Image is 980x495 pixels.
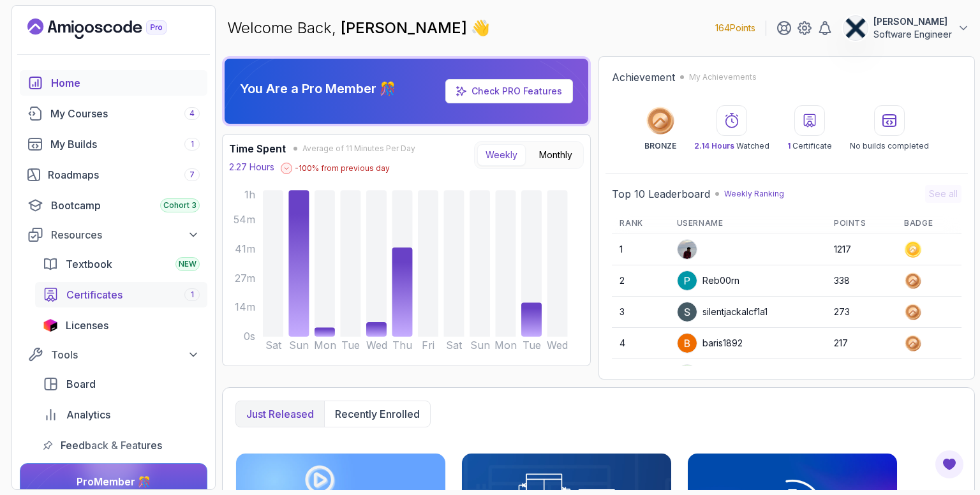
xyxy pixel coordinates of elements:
a: Check PRO Features [445,79,573,103]
span: Average of 11 Minutes Per Day [302,144,415,154]
span: Textbook [66,256,112,272]
button: user profile image[PERSON_NAME]Software Engineer [843,15,970,41]
a: Check PRO Features [471,85,562,96]
td: 215 [826,359,896,390]
div: Tools [51,347,200,362]
div: Home [51,75,200,91]
div: silentjackalcf1a1 [677,302,768,322]
button: Just released [236,401,324,427]
button: Tools [20,343,207,366]
p: BRONZE [644,141,676,151]
tspan: 1h [244,189,255,201]
h2: Top 10 Leaderboard [612,186,710,202]
img: user profile image [678,334,697,353]
tspan: Sun [470,339,490,351]
th: Username [669,213,826,234]
th: Badge [896,213,961,234]
span: 7 [189,170,195,180]
a: builds [20,131,207,157]
span: 1 [191,290,194,300]
button: See all [925,185,961,203]
p: 2.27 Hours [229,161,274,174]
tspan: Sat [446,339,463,351]
a: courses [20,101,207,126]
span: Feedback & Features [61,438,162,453]
span: 2.14 Hours [694,141,734,151]
div: Reb00rn [677,270,739,291]
a: home [20,70,207,96]
span: 1 [191,139,194,149]
tspan: Tue [523,339,541,351]
tspan: Thu [392,339,412,351]
span: Cohort 3 [163,200,197,211]
td: 4 [612,328,669,359]
p: Watched [694,141,769,151]
p: -100 % from previous day [295,163,390,174]
button: Open Feedback Button [934,449,965,480]
p: No builds completed [850,141,929,151]
span: Certificates [66,287,122,302]
tspan: 54m [234,214,255,226]
tspan: Fri [422,339,434,351]
a: analytics [35,402,207,427]
img: default monster avatar [678,365,697,384]
tspan: 27m [235,272,255,284]
div: Bootcamp [51,198,200,213]
p: Software Engineer [873,28,952,41]
p: You Are a Pro Member 🎊 [240,80,396,98]
img: user profile image [678,240,697,259]
tspan: Mon [314,339,336,351]
img: user profile image [678,271,697,290]
button: Weekly [477,144,526,166]
td: 1 [612,234,669,265]
h3: Time Spent [229,141,286,156]
tspan: Sat [265,339,282,351]
span: 👋 [470,17,491,39]
tspan: Sun [289,339,309,351]
button: Resources [20,223,207,246]
tspan: 0s [244,331,255,343]
span: [PERSON_NAME] [341,18,471,37]
td: 2 [612,265,669,297]
p: 164 Points [715,22,755,34]
div: My Courses [50,106,200,121]
td: 3 [612,297,669,328]
tspan: Wed [366,339,387,351]
td: 338 [826,265,896,297]
tspan: Tue [341,339,360,351]
a: roadmaps [20,162,207,188]
button: Monthly [531,144,581,166]
p: Recently enrolled [335,406,420,422]
p: Just released [246,406,314,422]
p: Weekly Ranking [724,189,784,199]
div: My Builds [50,137,200,152]
div: Resources [51,227,200,242]
p: Welcome Back, [227,18,490,38]
div: Roadmaps [48,167,200,182]
td: 217 [826,328,896,359]
span: 1 [787,141,791,151]
div: baris1892 [677,333,743,353]
img: jetbrains icon [43,319,58,332]
tspan: 41m [235,243,255,255]
div: Justuus [677,364,734,385]
td: 273 [826,297,896,328]
a: feedback [35,432,207,458]
a: board [35,371,207,397]
p: Certificate [787,141,832,151]
th: Rank [612,213,669,234]
td: 1217 [826,234,896,265]
th: Points [826,213,896,234]
span: Licenses [66,318,108,333]
span: Board [66,376,96,392]
img: user profile image [843,16,868,40]
p: My Achievements [689,72,757,82]
a: Landing page [27,18,196,39]
tspan: Mon [495,339,517,351]
h2: Achievement [612,70,675,85]
a: licenses [35,313,207,338]
img: user profile image [678,302,697,321]
p: [PERSON_NAME] [873,15,952,28]
a: bootcamp [20,193,207,218]
a: certificates [35,282,207,307]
